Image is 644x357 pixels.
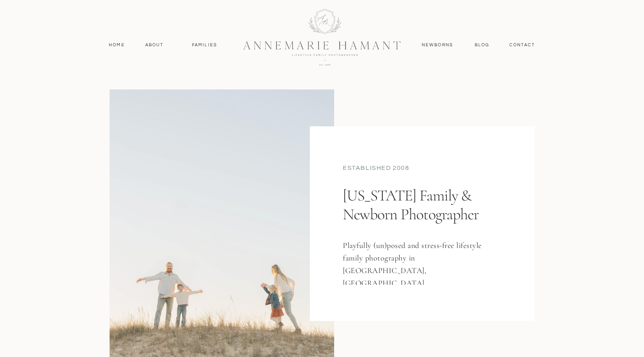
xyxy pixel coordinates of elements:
a: About [143,42,166,49]
a: Home [105,42,128,49]
a: contact [505,42,539,49]
a: Newborns [419,42,456,49]
a: Blog [473,42,491,49]
h1: [US_STATE] Family & Newborn Photographer [343,186,498,254]
h3: Playfully (un)posed and stress-free lifestyle family photography in [GEOGRAPHIC_DATA], [GEOGRAPHI... [343,239,491,285]
a: Families [187,42,222,49]
div: established 2008 [343,164,502,174]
